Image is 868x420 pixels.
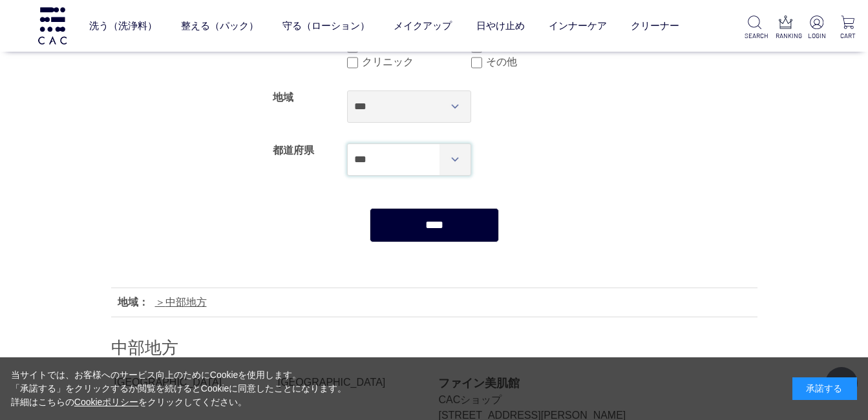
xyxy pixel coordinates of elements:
div: 地域： [118,295,149,310]
p: SEARCH [745,31,765,41]
a: LOGIN [807,16,827,41]
label: 都道府県 [273,145,314,156]
a: 中部地方 [155,297,207,308]
a: クリーナー [631,8,679,43]
a: 洗う（洗浄料） [89,8,157,43]
h2: 中部地方 [111,337,757,359]
a: 日やけ止め [476,8,525,43]
div: 当サイトでは、お客様へのサービス向上のためにCookieを使用します。 「承諾する」をクリックするか閲覧を続けるとCookieに同意したことになります。 詳細はこちらの をクリックしてください。 [11,368,347,409]
div: 承諾する [792,377,857,400]
label: 地域 [273,92,293,103]
a: Cookieポリシー [74,397,139,407]
p: LOGIN [807,31,827,41]
a: 整える（パック） [181,8,259,43]
p: CART [838,31,858,41]
p: RANKING [776,31,796,41]
a: メイクアップ [394,8,452,43]
img: logo [36,7,69,44]
a: 守る（ローション） [282,8,370,43]
a: CART [838,16,858,41]
a: SEARCH [745,16,765,41]
a: RANKING [776,16,796,41]
a: インナーケア [549,8,607,43]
